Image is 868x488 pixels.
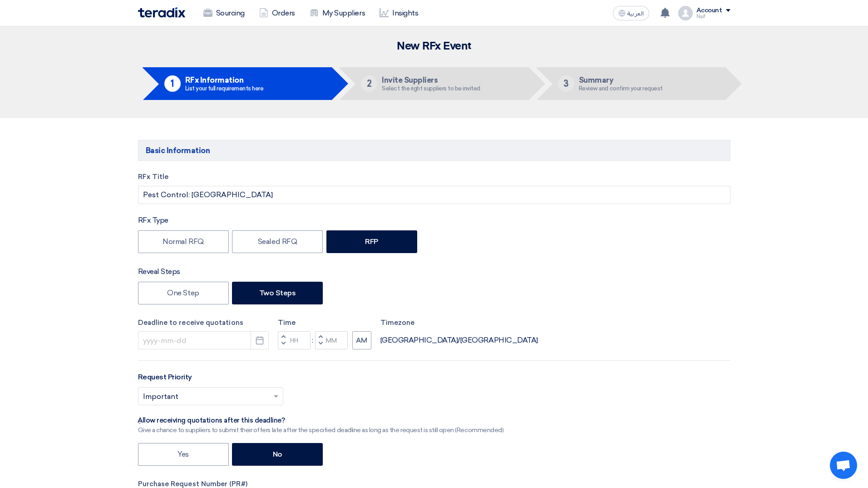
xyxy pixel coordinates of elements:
h5: Summary [579,76,663,84]
a: Sourcing [196,3,252,23]
div: 2 [361,75,377,92]
label: Sealed RFQ [232,230,323,253]
a: Orders [252,3,302,23]
label: Yes [138,443,229,466]
input: Minutes [315,331,348,349]
div: ِAllow receiving quotations after this deadline? [138,416,504,425]
div: Open chat [830,452,857,479]
img: profile_test.png [678,6,693,20]
a: Insights [372,3,425,23]
label: One Step [138,282,229,304]
button: AM [352,331,371,349]
h5: Basic Information [138,140,730,161]
label: Deadline to receive quotations [138,318,269,328]
div: Give a chance to suppliers to submit their offers late after the specified deadline as long as th... [138,425,504,435]
div: [GEOGRAPHIC_DATA]/[GEOGRAPHIC_DATA] [380,335,538,346]
h5: RFx Information [185,76,264,84]
img: Teradix logo [138,7,185,18]
div: : [311,335,315,346]
label: Two Steps [232,282,323,304]
span: العربية [627,10,644,17]
h2: New RFx Event [138,40,730,53]
button: العربية [613,6,649,20]
div: 3 [558,75,574,92]
label: Time [278,318,371,328]
div: Reveal Steps [138,266,730,277]
label: No [232,443,323,466]
label: RFP [326,230,417,253]
input: Hours [278,331,311,349]
label: RFx Title [138,172,730,182]
h5: Invite Suppliers [382,76,480,84]
label: Normal RFQ [138,230,229,253]
div: List your full requirements here [185,85,264,91]
label: Request Priority [138,372,192,383]
div: Account [696,7,722,15]
div: Review and confirm your request [579,85,663,91]
div: RFx Type [138,215,730,226]
a: My Suppliers [302,3,372,23]
div: Select the right suppliers to be invited [382,85,480,91]
div: 1 [164,75,181,92]
div: Naif [696,14,730,19]
input: e.g. New ERP System, Server Visualization Project... [138,186,730,204]
label: Timezone [380,318,538,328]
input: yyyy-mm-dd [138,331,269,349]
